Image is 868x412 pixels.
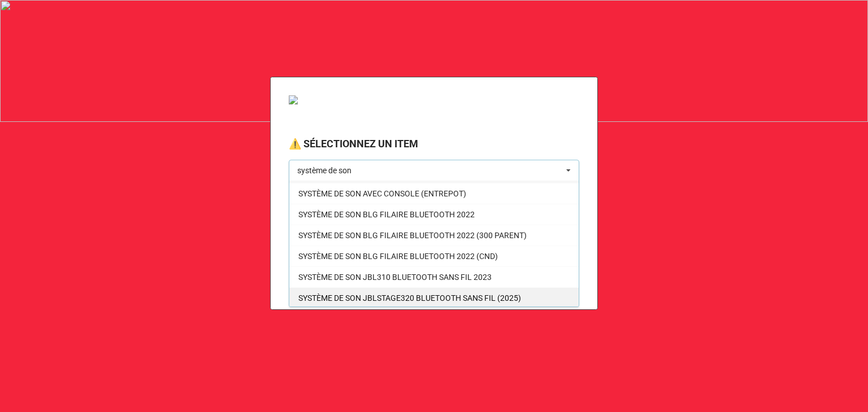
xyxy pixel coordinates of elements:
[298,189,466,198] span: SYSTÈME DE SON AVEC CONSOLE (ENTREPOT)
[298,273,492,282] span: SYSTÈME DE SON JBL310 BLUETOOTH SANS FIL 2023
[298,231,527,240] span: SYSTÈME DE SON BLG FILAIRE BLUETOOTH 2022 (300 PARENT)
[298,293,521,303] span: SYSTÈME DE SON JBLSTAGE320 BLUETOOTH SANS FIL (2025)
[289,136,418,152] label: ⚠️ SÉLECTIONNEZ UN ITEM
[289,95,402,104] img: VSJ_SERV_LOIS_SPORT_DEV_SOC.png
[298,252,498,261] span: SYSTÈME DE SON BLG FILAIRE BLUETOOTH 2022 (CND)
[298,210,475,219] span: SYSTÈME DE SON BLG FILAIRE BLUETOOTH 2022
